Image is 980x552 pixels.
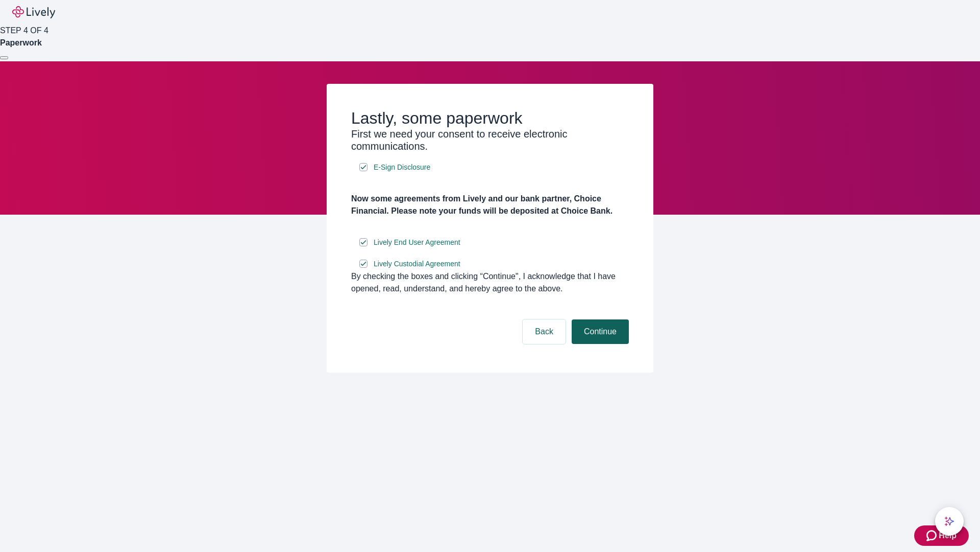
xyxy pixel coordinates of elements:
[944,516,954,526] svg: Lively AI Assistant
[374,162,430,173] span: E-Sign Disclosure
[351,193,629,217] h4: Now some agreements from Lively and our bank partner, Choice Financial. Please note your funds wi...
[935,507,964,536] button: chat
[926,530,939,542] svg: Zendesk support icon
[351,270,629,295] div: By checking the boxes and clicking “Continue", I acknowledge that I have opened, read, understand...
[372,161,432,174] a: e-sign disclosure document
[351,128,629,152] h3: First we need your consent to receive electronic communications.
[374,259,460,269] span: Lively Custodial Agreement
[939,530,957,542] span: Help
[523,319,566,344] button: Back
[372,258,462,270] a: e-sign disclosure document
[372,236,462,249] a: e-sign disclosure document
[351,108,629,128] h2: Lastly, some paperwork
[12,6,55,18] img: Lively
[374,237,460,248] span: Lively End User Agreement
[572,319,629,344] button: Continue
[914,525,969,546] button: Zendesk support iconHelp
